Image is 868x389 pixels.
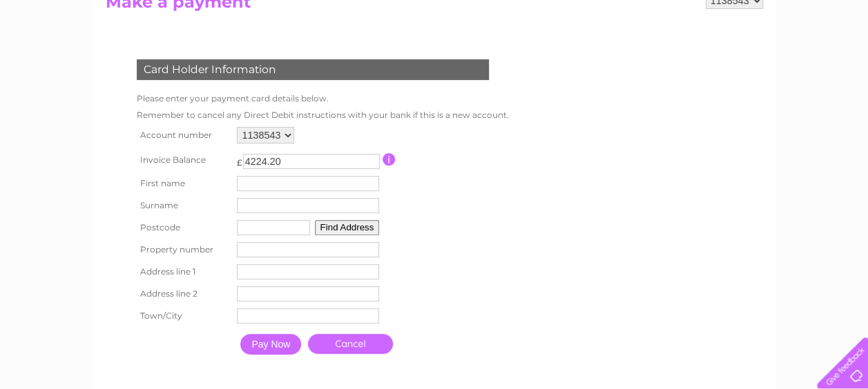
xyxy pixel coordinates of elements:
[133,107,512,123] td: Remember to cancel any Direct Debit instructions with your bank if this is a new account.
[133,194,234,217] th: Surname
[625,59,651,69] a: Water
[133,217,234,239] th: Postcode
[137,59,489,80] div: Card Holder Information
[133,283,234,305] th: Address line 2
[240,334,301,355] input: Pay Now
[30,36,101,78] img: logo.png
[608,7,703,24] a: 0333 014 3131
[237,150,242,168] td: £
[315,220,380,235] button: Find Address
[383,153,396,166] input: Information
[308,334,393,354] a: Cancel
[133,147,234,172] th: Invoice Balance
[659,59,690,69] a: Energy
[133,90,512,107] td: Please enter your payment card details below.
[108,8,761,67] div: Clear Business is a trading name of Verastar Limited (registered in [GEOGRAPHIC_DATA] No. 3667643...
[748,59,768,69] a: Blog
[776,59,810,69] a: Contact
[822,59,855,69] a: Log out
[133,305,234,327] th: Town/City
[133,261,234,283] th: Address line 1
[698,59,740,69] a: Telecoms
[133,239,234,261] th: Property number
[133,123,234,147] th: Account number
[133,172,234,194] th: First name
